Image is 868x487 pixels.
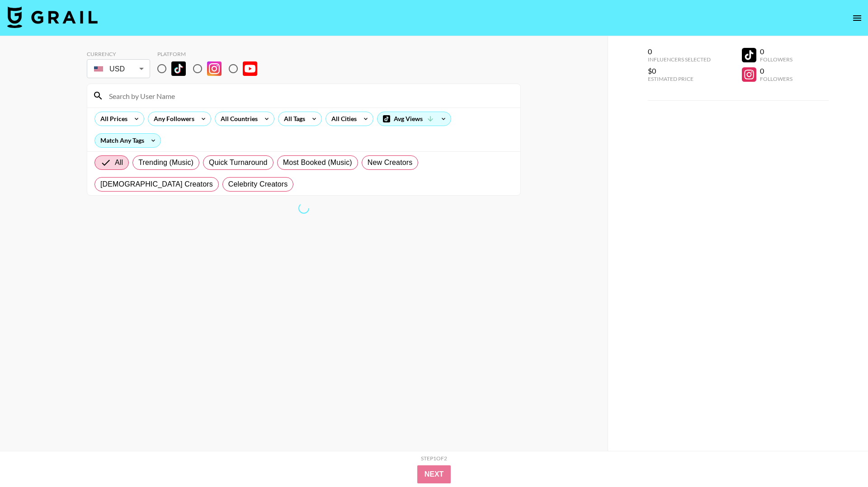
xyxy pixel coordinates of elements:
div: Step 1 of 2 [421,455,447,462]
input: Search by User Name [104,89,515,103]
div: Any Followers [148,112,196,126]
button: Next [417,465,451,483]
span: Celebrity Creators [228,179,288,190]
div: Estimated Price [648,75,711,82]
div: $0 [648,66,711,75]
img: YouTube [243,61,257,76]
div: 0 [648,47,711,56]
img: Instagram [207,61,222,76]
div: USD [89,61,148,77]
div: 0 [760,66,793,75]
span: New Creators [368,157,413,168]
div: Followers [760,75,793,82]
span: Most Booked (Music) [283,157,352,168]
button: open drawer [848,9,866,27]
img: TikTok [171,61,186,76]
div: Match Any Tags [95,134,160,147]
div: 0 [760,47,793,56]
div: Platform [157,51,264,57]
iframe: Drift Widget Chat Controller [823,442,857,476]
div: Avg Views [377,112,451,126]
span: [DEMOGRAPHIC_DATA] Creators [100,179,213,190]
div: Currency [87,51,150,57]
div: All Countries [215,112,259,126]
img: Grail Talent [7,6,98,28]
div: All Tags [278,112,307,126]
div: Influencers Selected [648,56,711,63]
div: All Cities [326,112,359,126]
div: All Prices [95,112,129,126]
span: Refreshing bookers, clients, tags, cities, talent, talent... [297,201,311,215]
span: Quick Turnaround [209,157,268,168]
div: Followers [760,56,793,63]
span: Trending (Music) [138,157,193,168]
span: All [115,157,123,168]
